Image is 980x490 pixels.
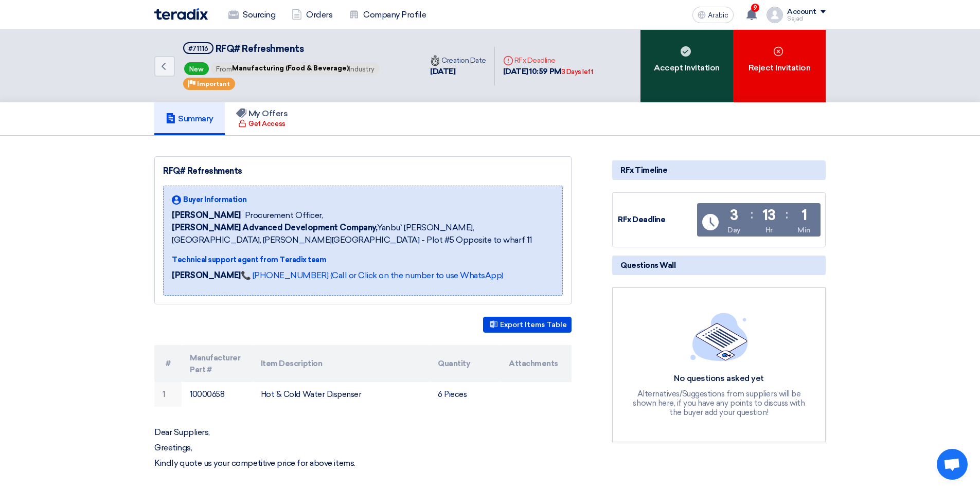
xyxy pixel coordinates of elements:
[749,63,811,72] font: Reject Invitation
[509,359,558,368] font: Attachments
[561,68,594,76] font: 3 Days left
[154,458,355,468] font: Kindly quote us your competitive price for above items.
[178,114,213,123] font: Summary
[261,390,362,399] font: Hot & Cold Water Dispenser
[190,353,240,374] font: Manufacturer Part #
[154,427,210,437] font: Dear Suppliers,
[190,390,224,399] font: 10000658
[692,7,734,23] button: Arabic
[261,359,322,368] font: Item Description
[189,65,204,73] font: New
[248,120,285,128] font: Get Access
[248,108,288,118] font: My Offers
[633,389,805,417] font: Alternatives/Suggestions from suppliers will be shown here, if you have any points to discuss wit...
[241,270,504,280] a: 📞 [PHONE_NUMBER] (Call or Click on the number to use WhatsApp)
[765,226,773,234] font: Hr
[172,223,377,232] font: [PERSON_NAME] Advanced Development Company,
[503,67,561,76] font: [DATE] 10:59 PM
[363,10,426,20] font: Company Profile
[514,56,556,65] font: RFx Deadline
[172,210,241,220] font: [PERSON_NAME]
[500,320,567,329] font: Export Items Table
[690,313,748,361] img: empty_state_list.svg
[762,207,776,224] font: 13
[283,4,341,26] a: Orders
[154,102,225,135] a: Summary
[232,64,349,72] font: Manufacturing (Food & Beverage)
[767,7,783,23] img: profile_test.png
[154,8,208,20] img: Teradix logo
[216,43,304,55] font: RFQ# Refreshments
[225,102,299,135] a: My Offers Get Access
[243,10,275,20] font: Sourcing
[154,443,192,452] font: Greetings,
[183,195,247,204] font: Buyer Information
[441,56,486,65] font: Creation Date
[188,45,208,52] font: #71116
[349,65,375,73] font: Industry
[674,373,763,383] font: No questions asked yet
[245,210,323,220] font: Procurement Officer,
[620,261,675,270] font: Questions Wall
[438,390,467,399] font: 6 Pieces
[730,207,738,224] font: 3
[438,359,470,368] font: Quantity
[708,11,728,20] font: Arabic
[163,166,242,176] font: RFQ# Refreshments
[220,4,283,26] a: Sourcing
[172,270,241,280] font: [PERSON_NAME]
[306,10,332,20] font: Orders
[654,63,720,72] font: Accept Invitation
[753,4,757,11] font: 9
[620,166,667,175] font: RFx Timeline
[166,359,171,368] font: #
[751,207,753,222] font: :
[801,207,807,224] font: 1
[197,80,230,87] font: Important
[618,215,665,224] font: RFx Deadline
[797,226,811,234] font: Min
[183,42,381,55] h5: RFQ# Refreshments
[172,256,326,264] font: Technical support agent from Teradix team
[787,15,803,22] font: Sajad
[787,7,816,16] font: Account
[727,226,741,234] font: Day
[786,207,788,222] font: :
[430,67,455,76] font: [DATE]
[483,317,572,333] button: Export Items Table
[163,390,165,399] font: 1
[937,449,968,480] a: Open chat
[216,65,232,73] font: From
